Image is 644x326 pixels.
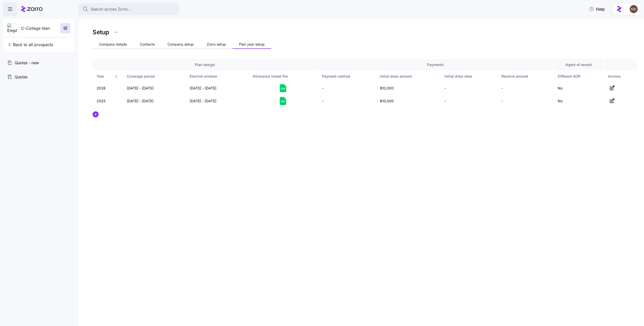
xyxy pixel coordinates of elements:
[318,82,376,95] td: -
[376,82,440,95] td: $10,000
[376,95,440,107] td: $10,000
[322,62,549,68] div: Payments
[15,60,39,66] span: Quotes - new
[497,82,554,95] td: -
[380,74,436,79] div: Initial draw amount
[5,40,55,50] button: Back to all prospects
[15,74,27,80] span: Quotes
[3,56,74,70] a: Quotes - new
[207,43,226,46] span: Zorro setup
[558,74,599,79] div: Different AOR
[140,43,155,46] span: Contacts
[630,5,638,13] img: 5ab780eebedb11a070f00e4a129a1a32
[93,28,109,36] h1: Setup
[123,95,186,107] td: [DATE] - [DATE]
[445,74,493,79] div: Initial draw date
[91,6,131,12] span: Search across Zorro...
[186,82,249,95] td: [DATE] - [DATE]
[554,82,604,95] td: No
[93,82,123,95] td: 2026
[608,74,633,79] div: Actions
[3,70,74,84] a: Quotes
[97,62,313,68] div: Plan design
[93,95,123,107] td: 2025
[93,111,99,117] svg: add icon
[318,95,376,107] td: -
[585,4,609,14] button: Help
[127,74,181,79] div: Coverage period
[253,74,313,79] div: Allowance model file
[7,42,53,48] span: Back to all prospects
[440,95,498,107] td: -
[322,74,371,79] div: Payment method
[497,95,554,107] td: -
[97,74,114,79] div: Year
[78,3,179,15] button: Search across Zorro...
[99,43,127,46] span: Company details
[7,23,17,34] img: Employer logo
[186,95,249,107] td: [DATE] - [DATE]
[554,95,604,107] td: No
[440,82,498,95] td: -
[589,6,605,12] span: Help
[123,82,186,95] td: [DATE] - [DATE]
[239,43,265,46] span: Plan year setup
[93,71,123,82] th: YearSorted descending
[21,25,50,31] span: C-College Idan
[168,43,194,46] span: Company setup
[501,74,549,79] div: Reserve amount
[190,74,244,79] div: Election window
[114,75,118,78] div: Sorted descending
[558,62,599,68] div: Agent of record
